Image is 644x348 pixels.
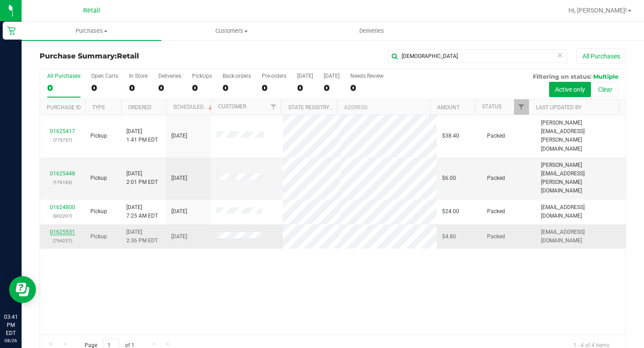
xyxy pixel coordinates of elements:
[50,229,75,235] a: 01625531
[437,104,460,111] a: Amount
[171,207,187,216] span: [DATE]
[7,26,16,35] inline-svg: Retail
[442,207,459,216] span: $24.00
[126,170,158,187] span: [DATE] 2:01 PM EDT
[4,313,18,337] p: 03:41 PM EDT
[47,73,80,79] div: All Purchases
[223,83,251,93] div: 0
[442,174,456,183] span: $6.00
[162,27,301,35] span: Customers
[90,232,107,241] span: Pickup
[50,204,75,210] a: 01624800
[45,212,80,220] p: (902207)
[568,7,627,14] span: Hi, [PERSON_NAME]!
[129,83,148,93] div: 0
[347,27,396,35] span: Deliveries
[223,73,251,79] div: Back-orders
[592,82,618,97] button: Clear
[302,22,442,40] a: Deliveries
[45,236,80,245] p: (794257)
[324,83,340,93] div: 0
[50,170,75,177] a: 01625448
[173,104,214,110] a: Scheduled
[514,99,529,115] a: Filter
[22,27,161,35] span: Purchases
[90,174,107,183] span: Pickup
[337,99,430,115] th: Address
[324,73,340,79] div: [DATE]
[129,73,148,79] div: In Store
[158,83,181,93] div: 0
[541,119,620,153] span: [PERSON_NAME][EMAIL_ADDRESS][PERSON_NAME][DOMAIN_NAME]
[288,104,335,111] a: State Registry ID
[126,127,158,144] span: [DATE] 1:41 PM EDT
[171,174,187,183] span: [DATE]
[350,83,384,93] div: 0
[192,83,212,93] div: 0
[218,103,246,110] a: Customer
[83,7,100,14] span: Retail
[593,73,618,80] span: Multiple
[350,73,384,79] div: Needs Review
[47,104,81,111] a: Purchase ID
[266,99,281,115] a: Filter
[482,103,501,110] a: Status
[171,132,187,140] span: [DATE]
[549,82,591,97] button: Active only
[557,49,563,61] span: Clear
[297,73,313,79] div: [DATE]
[4,337,18,344] p: 08/26
[47,83,80,93] div: 0
[536,104,581,111] a: Last Updated By
[45,178,80,187] p: (176163)
[388,49,568,63] input: Search Purchase ID, Original ID, State Registry ID or Customer Name...
[171,232,187,241] span: [DATE]
[90,132,107,140] span: Pickup
[262,83,286,93] div: 0
[577,49,626,64] button: All Purchases
[487,232,505,241] span: Packed
[91,83,118,93] div: 0
[50,128,75,134] a: 01625417
[541,228,620,245] span: [EMAIL_ADDRESS][DOMAIN_NAME]
[161,22,301,40] a: Customers
[45,136,80,144] p: (775737)
[158,73,181,79] div: Deliveries
[117,52,139,60] span: Retail
[90,207,107,216] span: Pickup
[442,232,456,241] span: $4.80
[262,73,286,79] div: Pre-orders
[487,207,505,216] span: Packed
[541,203,620,220] span: [EMAIL_ADDRESS][DOMAIN_NAME]
[92,104,105,111] a: Type
[126,203,158,220] span: [DATE] 7:25 AM EDT
[487,132,505,140] span: Packed
[126,228,158,245] span: [DATE] 2:36 PM EDT
[40,52,235,60] h3: Purchase Summary:
[192,73,212,79] div: PickUps
[91,73,118,79] div: Open Carts
[22,22,161,40] a: Purchases
[533,73,591,80] span: Filtering on status:
[487,174,505,183] span: Packed
[297,83,313,93] div: 0
[541,161,620,196] span: [PERSON_NAME][EMAIL_ADDRESS][PERSON_NAME][DOMAIN_NAME]
[128,104,152,111] a: Ordered
[442,132,459,140] span: $38.40
[9,276,36,303] iframe: Resource center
